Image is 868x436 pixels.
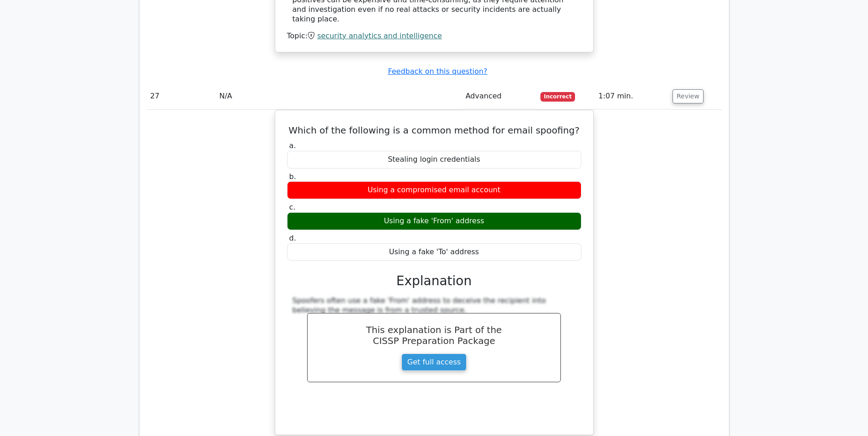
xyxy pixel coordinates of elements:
div: Using a fake 'From' address [287,212,581,230]
div: Stealing login credentials [287,151,581,169]
div: Using a fake 'To' address [287,243,581,261]
h3: Explanation [293,273,576,289]
a: Get full access [401,354,467,371]
button: Review [673,89,704,103]
span: c. [289,203,296,211]
td: N/A [216,83,462,109]
span: a. [289,141,296,150]
span: Incorrect [540,92,575,101]
a: security analytics and intelligence [317,31,442,40]
span: b. [289,172,296,181]
td: 1:07 min. [595,83,669,109]
h5: Which of the following is a common method for email spoofing? [286,125,582,136]
div: Spoofers often use a fake 'From' address to deceive the recipient into believing the message is f... [293,296,576,315]
a: Feedback on this question? [388,67,487,76]
td: 27 [147,83,216,109]
div: Topic: [287,31,581,41]
div: Using a compromised email account [287,181,581,199]
span: d. [289,234,296,242]
td: Advanced [462,83,537,109]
